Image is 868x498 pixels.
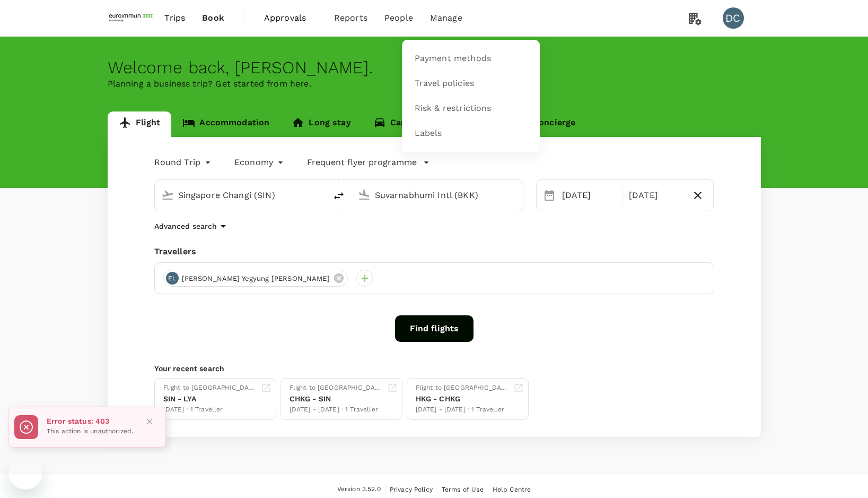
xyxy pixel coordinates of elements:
[307,156,417,169] p: Frequent flyer programme
[47,416,133,426] p: Error status: 403
[154,363,714,374] p: Your recent search
[154,245,714,258] div: Travellers
[234,154,286,171] div: Economy
[390,484,433,495] a: Privacy Policy
[416,405,509,415] div: [DATE] - [DATE] · 1 Traveller
[505,111,586,137] a: Concierge
[163,270,348,287] div: EL[PERSON_NAME] Yegyung [PERSON_NAME]
[319,194,321,196] button: Open
[408,71,533,96] a: Travel policies
[415,127,442,140] span: Labels
[416,393,509,405] div: HKG - CHKG
[384,12,413,24] span: People
[625,185,687,206] div: [DATE]
[163,383,257,393] div: Flight to [GEOGRAPHIC_DATA]
[47,426,133,437] p: This action is unauthorized.
[178,187,304,203] input: Depart from
[430,12,462,24] span: Manage
[108,6,156,30] img: EUROIMMUN (South East Asia) Pte. Ltd.
[8,456,42,490] iframe: Button to launch messaging window
[408,121,533,146] a: Labels
[442,486,484,493] span: Terms of Use
[362,111,444,137] a: Car rental
[171,111,280,137] a: Accommodation
[415,78,474,90] span: Travel policies
[442,484,484,495] a: Terms of Use
[290,393,383,405] div: CHKG - SIN
[337,484,381,495] span: Version 3.52.0
[326,183,352,209] button: delete
[408,46,533,71] a: Payment methods
[723,7,744,29] div: DC
[408,96,533,121] a: Risk & restrictions
[375,187,501,203] input: Going to
[558,185,620,206] div: [DATE]
[493,486,531,493] span: Help Centre
[108,111,172,137] a: Flight
[108,78,761,90] p: Planning a business trip? Get started from here.
[415,53,491,65] span: Payment methods
[202,12,224,24] span: Book
[395,315,474,342] button: Find flights
[290,405,383,415] div: [DATE] - [DATE] · 1 Traveller
[166,272,179,285] div: EL
[176,273,336,284] span: [PERSON_NAME] Yegyung [PERSON_NAME]
[334,12,367,24] span: Reports
[142,414,157,430] button: Close
[108,58,761,78] div: Welcome back , [PERSON_NAME] .
[390,486,433,493] span: Privacy Policy
[493,484,531,495] a: Help Centre
[280,111,362,137] a: Long stay
[163,405,257,415] div: [DATE] · 1 Traveller
[515,194,518,196] button: Open
[154,220,230,233] button: Advanced search
[154,154,214,171] div: Round Trip
[290,383,383,393] div: Flight to [GEOGRAPHIC_DATA]
[164,12,185,24] span: Trips
[307,156,429,169] button: Frequent flyer programme
[163,393,257,405] div: SIN - LYA
[415,102,492,115] span: Risk & restrictions
[264,12,317,24] span: Approvals
[154,221,217,231] p: Advanced search
[416,383,509,393] div: Flight to [GEOGRAPHIC_DATA]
